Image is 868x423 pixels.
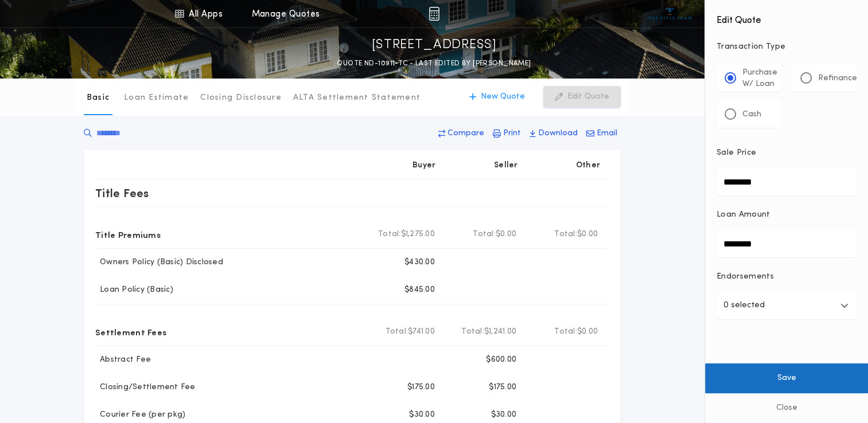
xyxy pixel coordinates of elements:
[554,229,577,240] b: Total:
[705,363,868,393] button: Save
[538,128,578,139] p: Download
[458,86,536,108] button: New Quote
[717,7,857,28] h4: Edit Quote
[95,257,223,268] p: Owners Policy (Basic) Disclosed
[429,7,439,21] img: img
[742,67,777,90] p: Purchase W/ Loan
[447,128,484,139] p: Compare
[378,229,401,240] b: Total:
[543,86,621,108] button: Edit Quote
[577,326,598,338] span: $0.00
[717,209,770,221] p: Loan Amount
[95,382,196,393] p: Closing/Settlement Fee
[577,229,598,240] span: $0.00
[409,409,435,421] p: $30.00
[337,58,531,69] p: QUOTE ND-10911-TC - LAST EDITED BY [PERSON_NAME]
[494,160,518,171] p: Seller
[717,168,857,195] input: Sale Price
[491,409,516,421] p: $30.00
[95,323,166,341] p: Settlement Fees
[87,92,110,104] p: Basic
[407,382,435,393] p: $175.00
[717,271,857,283] p: Endorsements
[404,284,435,296] p: $845.00
[717,147,756,159] p: Sale Price
[124,92,189,104] p: Loan Estimate
[818,73,857,84] p: Refinance
[484,326,516,338] span: $1,241.00
[717,41,857,53] p: Transaction Type
[481,91,525,103] p: New Quote
[408,326,435,338] span: $741.00
[717,292,857,319] button: 0 selected
[95,225,161,244] p: Title Premiums
[723,299,765,312] p: 0 selected
[503,128,521,139] p: Print
[489,123,524,144] button: Print
[401,229,435,240] span: $1,275.00
[293,92,421,104] p: ALTA Settlement Statement
[742,109,761,120] p: Cash
[705,393,868,423] button: Close
[526,123,581,144] button: Download
[412,160,435,171] p: Buyer
[386,326,408,338] b: Total:
[648,8,691,19] img: vs-icon
[597,128,617,139] p: Email
[489,382,516,393] p: $175.00
[576,160,600,171] p: Other
[461,326,484,338] b: Total:
[95,284,173,296] p: Loan Policy (Basic)
[567,91,609,103] p: Edit Quote
[554,326,577,338] b: Total:
[435,123,488,144] button: Compare
[473,229,496,240] b: Total:
[95,409,185,421] p: Courier Fee (per pkg)
[95,354,151,366] p: Abstract Fee
[486,354,516,366] p: $600.00
[200,92,282,104] p: Closing Disclosure
[372,36,497,54] p: [STREET_ADDRESS]
[404,257,435,268] p: $430.00
[496,229,516,240] span: $0.00
[583,123,621,144] button: Email
[95,184,149,202] p: Title Fees
[717,230,857,257] input: Loan Amount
